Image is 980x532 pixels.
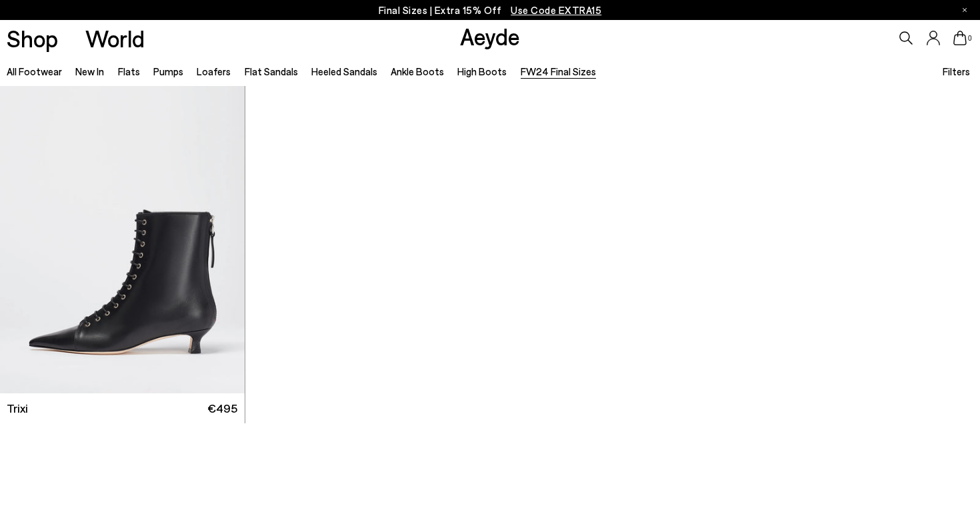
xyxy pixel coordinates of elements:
[953,31,967,45] a: 0
[511,4,601,16] span: Navigate to /collections/ss25-final-sizes
[7,65,62,77] a: All Footwear
[197,65,231,77] a: Loafers
[153,65,183,77] a: Pumps
[943,65,970,77] span: Filters
[460,22,520,50] a: Aeyde
[379,2,602,19] p: Final Sizes | Extra 15% Off
[245,65,298,77] a: Flat Sandals
[457,65,507,77] a: High Boots
[7,400,28,417] span: Trixi
[311,65,377,77] a: Heeled Sandals
[521,65,596,77] a: FW24 Final Sizes
[75,65,104,77] a: New In
[967,35,973,42] span: 0
[85,27,145,50] a: World
[391,65,444,77] a: Ankle Boots
[118,65,140,77] a: Flats
[7,27,58,50] a: Shop
[207,400,237,417] span: €495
